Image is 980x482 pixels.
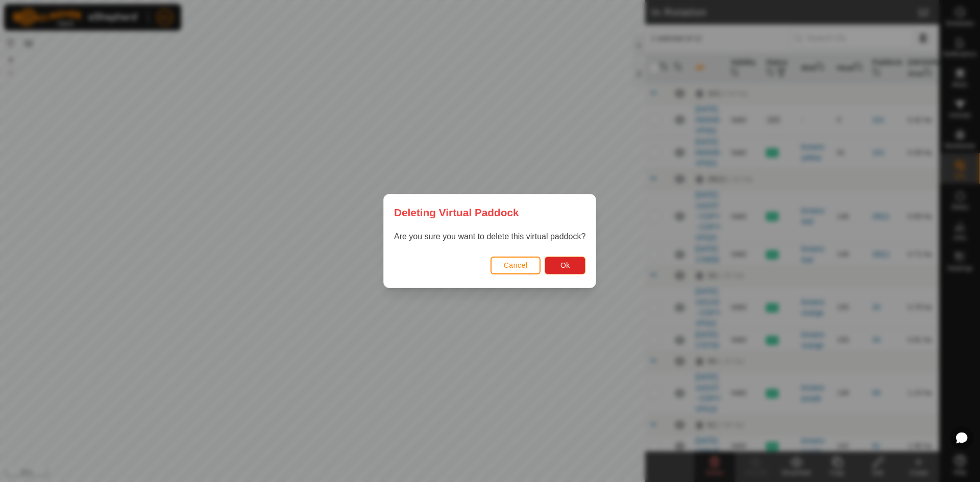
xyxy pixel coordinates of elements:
[491,257,541,274] button: Cancel
[545,257,586,274] button: Ok
[394,231,585,243] p: Are you sure you want to delete this virtual paddock?
[504,261,528,269] span: Cancel
[560,261,570,269] span: Ok
[394,205,519,220] span: Deleting Virtual Paddock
